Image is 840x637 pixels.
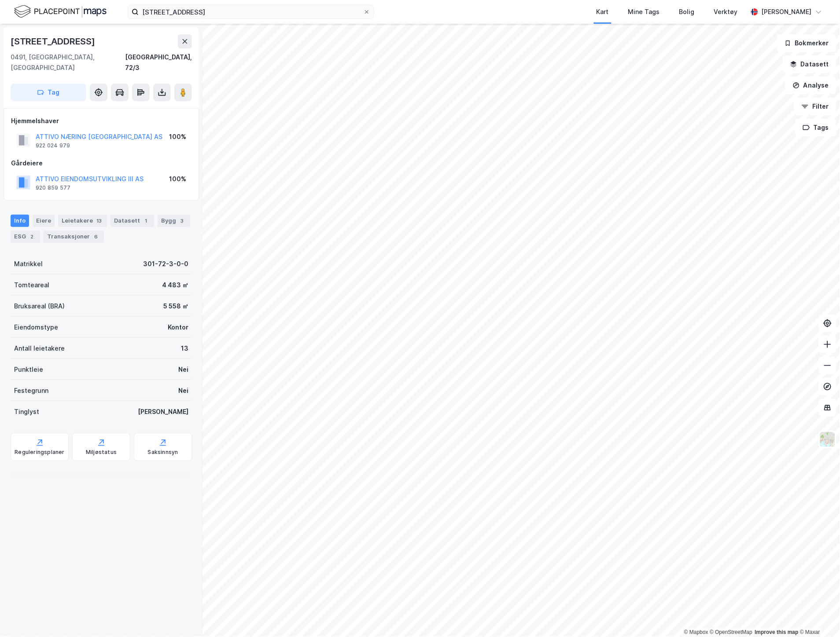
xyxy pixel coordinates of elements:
[169,174,186,184] div: 100%
[178,364,188,375] div: Nei
[58,215,107,227] div: Leietakere
[783,55,836,73] button: Datasett
[14,364,43,375] div: Punktleie
[14,259,43,269] div: Matrikkel
[14,385,48,396] div: Festegrunn
[11,231,40,243] div: ESG
[11,52,125,73] div: 0491, [GEOGRAPHIC_DATA], [GEOGRAPHIC_DATA]
[36,142,70,149] div: 922 024 979
[139,5,363,18] input: Søk på adresse, matrikkel, gårdeiere, leietakere eller personer
[142,216,151,225] div: 1
[143,259,188,269] div: 301-72-3-0-0
[785,77,836,94] button: Analyse
[14,4,107,19] img: logo.f888ab2527a4732fd821a326f86c7f29.svg
[178,216,187,225] div: 3
[11,84,86,101] button: Tag
[762,7,812,17] div: [PERSON_NAME]
[28,232,37,241] div: 2
[714,7,738,17] div: Verktøy
[819,431,836,448] img: Z
[14,406,39,417] div: Tinglyst
[125,52,192,73] div: [GEOGRAPHIC_DATA], 72/3
[684,630,708,636] a: Mapbox
[111,215,154,227] div: Datasett
[168,322,188,333] div: Kontor
[14,301,65,311] div: Bruksareal (BRA)
[796,595,840,637] div: Kontrollprogram for chat
[679,7,695,17] div: Bolig
[44,231,104,243] div: Transaksjoner
[162,280,188,290] div: 4 483 ㎡
[14,322,58,333] div: Eiendomstype
[169,132,186,142] div: 100%
[138,406,188,417] div: [PERSON_NAME]
[11,158,192,168] div: Gårdeiere
[710,630,753,636] a: OpenStreetMap
[777,34,836,52] button: Bokmerker
[33,215,55,227] div: Eiere
[163,301,188,311] div: 5 558 ㎡
[796,119,836,136] button: Tags
[11,116,192,126] div: Hjemmelshaver
[796,595,840,637] iframe: Chat Widget
[148,449,178,456] div: Saksinnsyn
[14,343,65,354] div: Antall leietakere
[86,449,117,456] div: Miljøstatus
[95,216,103,225] div: 13
[181,343,188,354] div: 13
[36,184,70,191] div: 920 859 577
[92,232,100,241] div: 6
[178,385,188,396] div: Nei
[11,215,29,227] div: Info
[597,7,609,17] div: Kart
[794,98,836,115] button: Filter
[15,449,64,456] div: Reguleringsplaner
[628,7,660,17] div: Mine Tags
[158,215,190,227] div: Bygg
[14,280,49,290] div: Tomteareal
[755,630,799,636] a: Improve this map
[11,34,97,48] div: [STREET_ADDRESS]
